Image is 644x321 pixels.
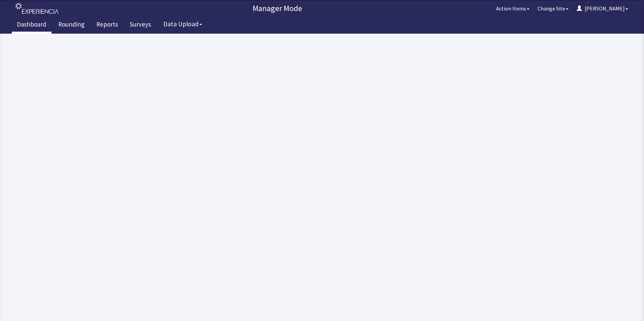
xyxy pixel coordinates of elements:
button: Data Upload [159,18,206,30]
a: Dashboard [12,17,52,34]
button: [PERSON_NAME] [573,2,632,15]
a: Reports [91,17,123,34]
p: Manager Mode [62,3,492,14]
a: Surveys [125,17,156,34]
button: Change Site [534,2,573,15]
a: Rounding [53,17,90,34]
img: experiencia_logo.png [15,3,59,14]
button: Action Items [492,2,534,15]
